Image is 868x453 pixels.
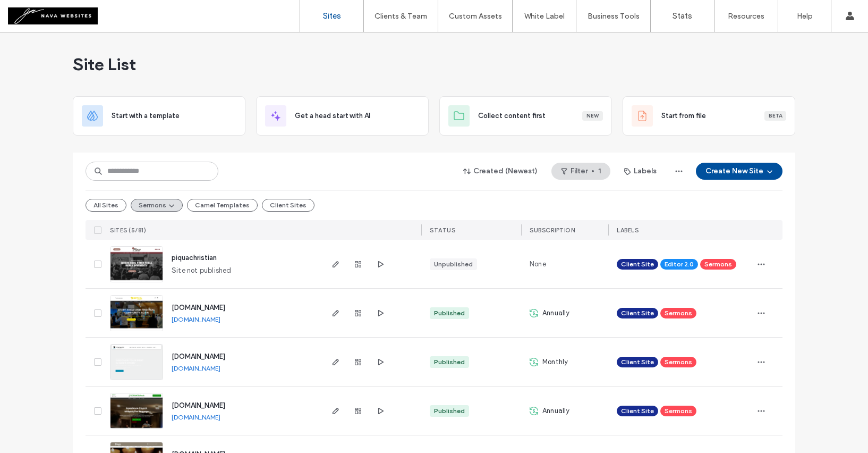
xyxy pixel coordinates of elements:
a: [DOMAIN_NAME] [172,315,220,323]
div: Unpublished [434,259,473,269]
button: Labels [615,163,666,180]
button: Created (Newest) [454,163,547,180]
button: Sermons [131,199,183,212]
a: [DOMAIN_NAME] [172,413,220,421]
div: Beta [764,111,786,121]
div: Published [434,308,465,318]
button: Camel Templates [187,199,258,212]
span: Annually [542,406,570,416]
span: Collect content first [478,111,546,121]
span: Sermons [665,406,692,416]
span: LABELS [617,226,639,234]
label: Clients & Team [375,12,427,21]
span: Annually [542,308,570,318]
div: Collect content firstNew [439,96,612,136]
span: Get a head start with AI [295,111,370,121]
div: New [582,111,603,121]
label: Custom Assets [449,12,502,21]
button: Client Sites [262,199,314,212]
button: Create New Site [696,163,782,180]
span: Site not published [172,265,232,276]
span: Client Site [621,357,654,367]
div: Start with a template [73,96,245,136]
a: [DOMAIN_NAME] [172,304,225,312]
span: SUBSCRIPTION [530,226,575,234]
label: Stats [673,11,692,21]
div: Get a head start with AI [256,96,429,136]
button: All Sites [86,199,126,212]
label: Help [797,12,813,21]
span: Client Site [621,406,654,416]
span: Start with a template [112,111,180,121]
span: Monthly [542,357,568,367]
span: SITES (5/81) [110,226,146,234]
a: [DOMAIN_NAME] [172,364,220,372]
button: Filter1 [551,163,610,180]
span: Sermons [665,357,692,367]
a: [DOMAIN_NAME] [172,353,225,360]
div: Published [434,406,465,416]
a: [DOMAIN_NAME] [172,401,225,409]
label: Sites [323,11,341,21]
label: Resources [728,12,764,21]
span: Sermons [704,259,732,269]
a: piquachristian [172,254,217,262]
label: Business Tools [588,12,640,21]
span: Start from file [661,111,706,121]
span: Client Site [621,259,654,269]
span: Editor 2.0 [665,259,694,269]
div: Start from fileBeta [623,96,795,136]
div: Published [434,357,465,367]
span: Site List [73,54,136,75]
label: White Label [524,12,565,21]
span: Client Site [621,308,654,318]
span: None [530,259,546,270]
span: Sermons [665,308,692,318]
span: STATUS [430,226,455,234]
